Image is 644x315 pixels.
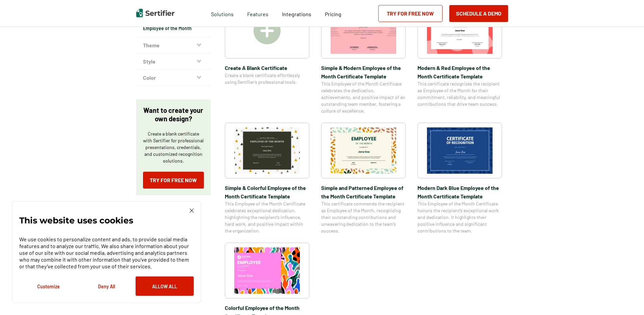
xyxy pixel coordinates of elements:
[211,9,234,18] span: Solutions
[247,9,268,18] span: Features
[321,200,406,234] span: This certificate commends the recipient as Employee of the Month, recognizing their outstanding c...
[321,123,406,234] a: Simple and Patterned Employee of the Month Certificate TemplateSimple and Patterned Employee of t...
[418,64,502,80] span: Modern & Red Employee of the Month Certificate Template
[143,106,204,123] p: Want to create your own design?
[321,184,406,200] span: Simple and Patterned Employee of the Month Certificate Template
[143,25,204,32] a: Employee of the Month
[331,7,396,54] img: Simple & Modern Employee of the Month Certificate Template
[418,3,502,114] a: Modern & Red Employee of the Month Certificate TemplateModern & Red Employee of the Month Certifi...
[282,11,311,17] span: Integrations
[190,209,194,213] img: Cookie Popup Close
[225,123,309,234] a: Simple & Colorful Employee of the Month Certificate TemplateSimple & Colorful Employee of the Mon...
[77,276,136,296] button: Deny All
[19,217,133,224] p: This website uses cookies
[427,127,493,174] img: Modern Dark Blue Employee of the Month Certificate Template
[427,7,493,54] img: Modern & Red Employee of the Month Certificate Template
[136,70,211,86] button: Color
[325,11,341,17] span: Pricing
[321,3,406,114] a: Simple & Modern Employee of the Month Certificate TemplateSimple & Modern Employee of the Month C...
[418,200,502,234] span: This Employee of the Month Certificate honors the recipient’s exceptional work and dedication. It...
[254,17,281,44] img: Create A Blank Certificate
[19,236,194,270] p: We use cookies to personalize content and ads, to provide social media features and to analyze ou...
[225,72,309,86] span: Create a blank certificate effortlessly using Sertifier’s professional tools.
[136,53,211,70] button: Style
[378,5,443,22] a: Try for Free Now
[234,247,300,294] img: Colorful Employee of the Month Certificate Template
[610,283,644,315] iframe: Chat Widget
[418,80,502,107] span: This certificate recognizes the recipient as Employee of the Month for their commitment, reliabil...
[225,64,309,72] span: Create A Blank Certificate
[225,184,309,200] span: Simple & Colorful Employee of the Month Certificate Template
[136,276,194,296] button: Allow All
[321,80,406,114] span: This Employee of the Month Certificate celebrates the dedication, achievements, and positive impa...
[143,172,204,189] a: Try for Free Now
[136,37,211,53] button: Theme
[225,200,309,234] span: This Employee of the Month Certificate celebrates exceptional dedication, highlighting the recipi...
[331,127,396,174] img: Simple and Patterned Employee of the Month Certificate Template
[282,9,311,18] a: Integrations
[143,130,204,164] p: Create a blank certificate with Sertifier for professional presentations, credentials, and custom...
[418,123,502,234] a: Modern Dark Blue Employee of the Month Certificate TemplateModern Dark Blue Employee of the Month...
[418,184,502,200] span: Modern Dark Blue Employee of the Month Certificate Template
[449,5,508,22] button: Schedule a Demo
[321,64,406,80] span: Simple & Modern Employee of the Month Certificate Template
[325,9,341,18] a: Pricing
[19,276,77,296] button: Customize
[234,127,300,174] img: Simple & Colorful Employee of the Month Certificate Template
[136,9,174,17] img: Sertifier | Digital Credentialing Platform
